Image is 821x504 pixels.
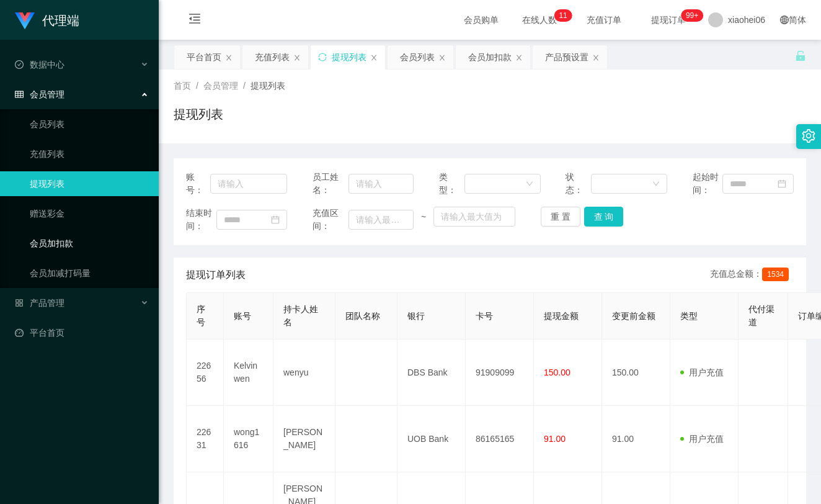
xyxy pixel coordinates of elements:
[468,45,512,69] div: 会员加扣款
[30,261,149,286] a: 会员加减打码量
[174,1,216,40] i: 图标: menu-fold
[251,81,285,91] span: 提现列表
[42,1,79,40] h1: 代理端
[174,105,223,124] h1: 提现列表
[476,311,493,321] span: 卡号
[602,406,670,472] td: 91.00
[15,60,24,69] i: 图标: check-circle-o
[748,304,774,327] span: 代付渠道
[186,207,216,233] span: 结束时间：
[273,340,335,406] td: wenyu
[186,268,246,282] span: 提现订单列表
[592,54,600,61] i: 图标: close
[680,367,724,377] span: 用户充值
[795,50,806,61] i: 图标: unlock
[224,340,273,406] td: Kelvinwen
[545,45,588,69] div: 产品预设置
[15,298,64,308] span: 产品管理
[438,54,446,61] i: 图标: close
[778,179,786,188] i: 图标: calendar
[348,174,414,194] input: 请输入
[566,171,591,197] span: 状态：
[466,340,534,406] td: 91909099
[345,311,380,321] span: 团队名称
[30,112,149,137] a: 会员列表
[580,16,628,24] span: 充值订单
[15,89,64,99] span: 会员管理
[802,129,815,143] i: 图标: setting
[439,171,464,197] span: 类型：
[584,207,624,227] button: 查 询
[645,16,692,24] span: 提现订单
[30,231,149,256] a: 会员加扣款
[762,268,789,281] span: 1534
[693,171,723,197] span: 起始时间：
[559,9,563,22] p: 1
[516,16,563,24] span: 在线人数
[187,406,224,472] td: 22631
[30,142,149,166] a: 充值列表
[400,45,435,69] div: 会员列表
[407,311,425,321] span: 银行
[15,299,24,307] i: 图标: appstore-o
[234,311,251,321] span: 账号
[293,54,301,61] i: 图标: close
[30,171,149,196] a: 提现列表
[313,171,348,197] span: 员工姓名：
[15,320,149,345] a: 图标: dashboard平台首页
[563,9,567,22] p: 1
[397,340,466,406] td: DBS Bank
[271,215,280,224] i: 图标: calendar
[602,340,670,406] td: 150.00
[318,53,327,61] i: 图标: sync
[710,268,794,282] div: 充值总金额：
[255,45,290,69] div: 充值列表
[414,210,433,223] span: ~
[186,171,210,197] span: 账号：
[544,311,579,321] span: 提现金额
[283,304,318,327] span: 持卡人姓名
[15,15,79,25] a: 代理端
[332,45,366,69] div: 提现列表
[612,311,655,321] span: 变更前金额
[197,304,205,327] span: 序号
[174,81,191,91] span: 首页
[187,340,224,406] td: 22656
[370,54,378,61] i: 图标: close
[15,60,64,70] span: 数据中心
[554,9,572,22] sup: 11
[224,406,273,472] td: wong1616
[680,311,698,321] span: 类型
[541,207,580,227] button: 重 置
[397,406,466,472] td: UOB Bank
[15,90,24,99] i: 图标: table
[680,434,724,444] span: 用户充值
[348,210,414,230] input: 请输入最小值为
[203,81,238,91] span: 会员管理
[544,367,570,377] span: 150.00
[273,406,335,472] td: [PERSON_NAME]
[196,81,198,91] span: /
[225,54,233,61] i: 图标: close
[433,207,515,227] input: 请输入最大值为
[681,9,703,22] sup: 1174
[515,54,523,61] i: 图标: close
[313,207,348,233] span: 充值区间：
[652,180,660,189] i: 图标: down
[15,12,35,30] img: logo.9652507e.png
[243,81,246,91] span: /
[187,45,221,69] div: 平台首页
[30,201,149,226] a: 赠送彩金
[526,180,533,189] i: 图标: down
[780,16,789,24] i: 图标: global
[210,174,287,194] input: 请输入
[544,434,566,444] span: 91.00
[466,406,534,472] td: 86165165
